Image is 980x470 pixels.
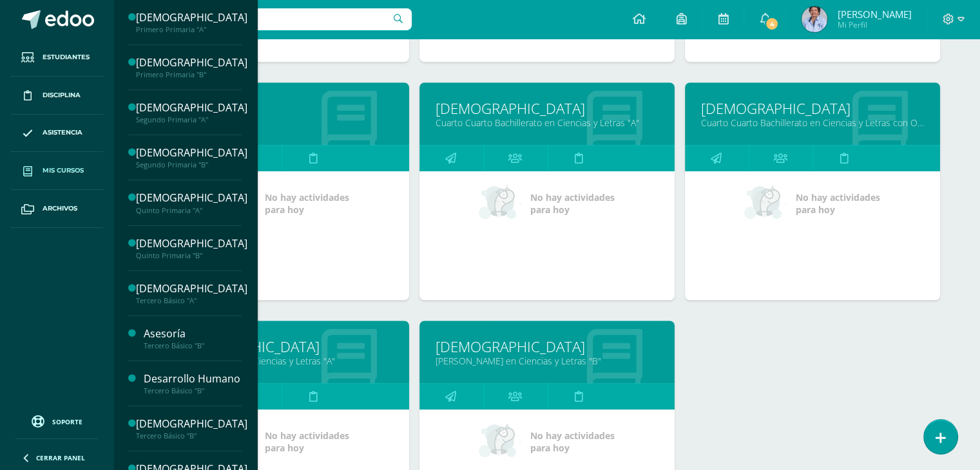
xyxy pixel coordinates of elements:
span: 4 [765,17,779,31]
div: Primero Primaria "A" [136,25,247,34]
img: no_activities_small.png [479,184,521,223]
div: [DEMOGRAPHIC_DATA] [136,281,247,296]
div: Asesoría [144,326,242,341]
input: Busca un usuario... [122,8,412,30]
span: No hay actividades para hoy [265,429,349,454]
a: [DEMOGRAPHIC_DATA]Quinto Primaria "B" [136,236,247,260]
div: Quinto Primaria "A" [136,206,247,215]
span: Cerrar panel [36,453,85,462]
a: [DEMOGRAPHIC_DATA]Tercero Básico "B" [136,417,247,440]
img: no_activities_small.png [744,184,787,223]
span: Estudiantes [43,52,90,62]
div: [DEMOGRAPHIC_DATA] [136,417,247,431]
a: Desarrollo HumanoTercero Básico "B" [144,371,242,395]
div: [DEMOGRAPHIC_DATA] [136,191,247,205]
a: Archivos [10,190,103,228]
div: Tercero Básico "A" [136,296,247,305]
a: Asistencia [10,115,103,153]
a: Soporte [15,412,98,429]
a: Disciplina [10,77,103,115]
div: [DEMOGRAPHIC_DATA] [136,100,247,115]
a: [DEMOGRAPHIC_DATA]Primero Primaria "B" [136,55,247,79]
span: No hay actividades para hoy [530,429,615,454]
span: No hay actividades para hoy [530,191,615,216]
a: [DEMOGRAPHIC_DATA] [170,337,393,357]
a: [DEMOGRAPHIC_DATA]Tercero Básico "A" [136,281,247,305]
a: Cuarto Cuarto Bachillerato en Ciencias y Letras "A" [436,117,658,129]
div: [DEMOGRAPHIC_DATA] [136,55,247,70]
a: [DEMOGRAPHIC_DATA]Quinto Primaria "A" [136,191,247,214]
div: Segundo Primaria "B" [136,160,247,169]
a: [PERSON_NAME] en Ciencias y Letras "B" [436,355,658,367]
div: [DEMOGRAPHIC_DATA] [136,236,247,251]
a: Asesoría [170,99,393,118]
a: [DEMOGRAPHIC_DATA] [701,99,924,118]
span: No hay actividades para hoy [265,191,349,216]
a: Tercero Básico "B" [170,117,393,129]
a: [PERSON_NAME] en Ciencias y Letras "A" [170,355,393,367]
span: No hay actividades para hoy [796,191,880,216]
div: [DEMOGRAPHIC_DATA] [136,10,247,25]
a: Cuarto Cuarto Bachillerato en Ciencias y Letras con Orientación en Computación "A" [701,117,924,129]
span: Archivos [43,203,77,214]
a: [DEMOGRAPHIC_DATA]Segundo Primaria "B" [136,146,247,169]
div: Tercero Básico "B" [144,341,242,350]
a: [DEMOGRAPHIC_DATA] [436,99,658,118]
div: Tercero Básico "B" [144,386,242,395]
span: Mis cursos [43,165,84,176]
div: Desarrollo Humano [144,371,242,386]
a: [DEMOGRAPHIC_DATA]Primero Primaria "A" [136,10,247,34]
span: Disciplina [43,90,81,100]
div: Quinto Primaria "B" [136,251,247,260]
span: Soporte [52,417,82,426]
img: no_activities_small.png [479,422,521,461]
span: Asistencia [43,127,82,138]
img: f7d43da7d4b76873f72a158759d9652e.png [802,6,827,32]
div: Tercero Básico "B" [136,431,247,440]
span: [PERSON_NAME] [837,8,911,21]
a: [DEMOGRAPHIC_DATA]Segundo Primaria "A" [136,100,247,124]
a: AsesoríaTercero Básico "B" [144,326,242,350]
a: [DEMOGRAPHIC_DATA] [436,337,658,357]
div: Primero Primaria "B" [136,70,247,79]
div: Segundo Primaria "A" [136,115,247,124]
span: Mi Perfil [837,19,911,30]
a: Mis cursos [10,152,103,190]
a: Estudiantes [10,39,103,77]
div: [DEMOGRAPHIC_DATA] [136,146,247,160]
